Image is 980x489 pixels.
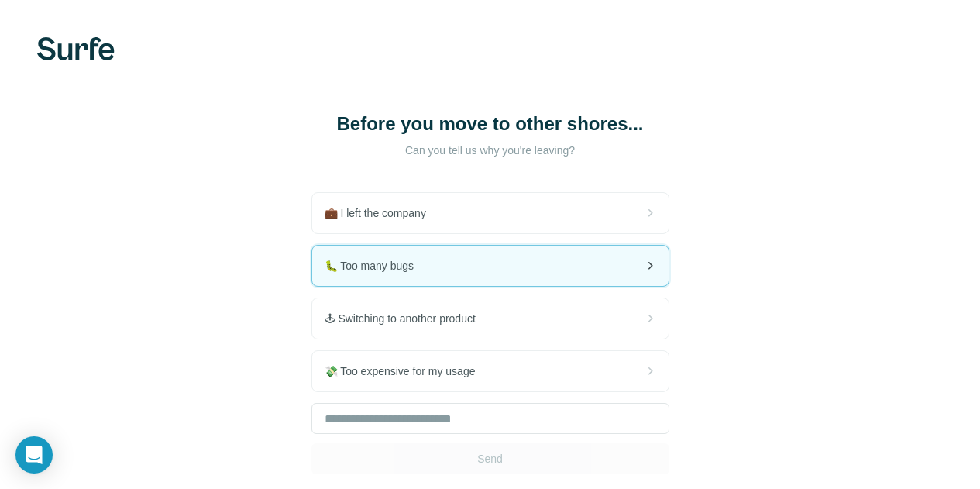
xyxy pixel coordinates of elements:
div: Open Intercom Messenger [15,436,53,474]
span: 💼 I left the company [325,205,438,221]
h1: Before you move to other shores... [335,112,645,136]
span: 🕹 Switching to another product [325,311,488,326]
span: 💸 Too expensive for my usage [325,363,488,379]
p: Can you tell us why you're leaving? [335,143,645,158]
img: Surfe's logo [37,37,115,60]
span: 🐛 Too many bugs [325,258,427,274]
